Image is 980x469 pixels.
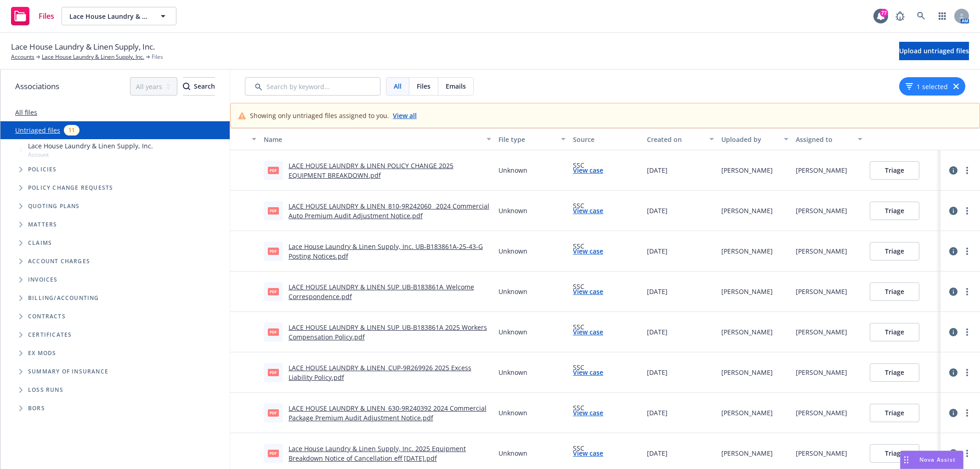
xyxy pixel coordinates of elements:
[721,246,773,256] div: [PERSON_NAME]
[962,367,973,378] a: more
[289,202,489,220] a: LACE HOUSE LAUNDRY & LINEN_810-9R242060_ 2024 Commercial Auto Premium Audit Adjustment Notice.pdf
[417,81,431,91] span: Files
[870,202,919,220] button: Triage
[647,408,668,418] span: [DATE]
[11,53,34,61] a: Accounts
[901,451,912,469] div: Drag to move
[0,289,230,418] div: Folder Tree Example
[919,456,956,463] span: Nova Assist
[62,7,176,25] button: Lace House Laundry & Linen Supply, Inc.
[289,161,453,180] a: LACE HOUSE LAUNDRY & LINEN POLICY CHANGE 2025 EQUIPMENT BREAKDOWN.pdf
[39,12,54,20] span: Files
[289,444,466,463] a: Lace House Laundry & Linen Supply, Inc. 2025 Equipment Breakdown Notice of Cancellation eff [DATE...
[0,139,230,289] div: Tree Example
[573,327,603,337] a: View case
[647,327,668,337] span: [DATE]
[870,161,919,180] button: Triage
[796,165,847,175] div: [PERSON_NAME]
[718,128,792,150] button: Uploaded by
[647,246,668,256] span: [DATE]
[573,408,603,418] a: View case
[268,450,279,457] span: pdf
[498,135,555,144] div: File type
[792,128,867,150] button: Assigned to
[899,46,969,55] span: Upload untriaged files
[647,165,668,175] span: [DATE]
[28,314,66,319] span: Contracts
[28,167,57,172] span: Policies
[268,248,279,254] span: pdf
[28,369,108,374] span: Summary of insurance
[962,246,973,257] a: more
[28,151,153,158] span: Account
[28,240,52,246] span: Claims
[870,283,919,301] button: Triage
[28,203,80,209] span: Quoting plans
[15,125,60,135] a: Untriaged files
[721,408,773,418] div: [PERSON_NAME]
[28,259,90,264] span: Account charges
[796,367,847,377] div: [PERSON_NAME]
[906,82,948,91] button: 1 selected
[870,404,919,422] button: Triage
[796,448,847,458] div: [PERSON_NAME]
[28,295,99,301] span: Billing/Accounting
[183,78,215,95] div: Search
[7,3,58,29] a: Files
[573,246,603,256] a: View case
[69,11,149,21] span: Lace House Laundry & Linen Supply, Inc.
[573,367,603,377] a: View case
[721,165,773,175] div: [PERSON_NAME]
[721,135,778,144] div: Uploaded by
[796,408,847,418] div: [PERSON_NAME]
[721,448,773,458] div: [PERSON_NAME]
[721,367,773,377] div: [PERSON_NAME]
[289,404,487,422] a: LACE HOUSE LAUNDRY & LINEN_630-9R240392 2024 Commercial Package Premium Audit Adjustment Notice.pdf
[393,111,417,120] a: View all
[268,409,279,416] span: pdf
[870,363,919,382] button: Triage
[289,283,474,301] a: LACE HOUSE LAUNDRY & LINEN SUP_UB-B183861A_Welcome Correspondence.pdf
[264,135,482,144] div: Name
[870,444,919,463] button: Triage
[64,125,79,136] div: 11
[647,206,668,215] span: [DATE]
[569,128,644,150] button: Source
[933,7,952,25] a: Switch app
[268,207,279,214] span: pdf
[28,406,45,411] span: BORs
[260,128,495,150] button: Name
[899,42,969,60] button: Upload untriaged files
[962,165,973,176] a: more
[962,448,973,459] a: more
[796,246,847,256] div: [PERSON_NAME]
[11,41,155,53] span: Lace House Laundry & Linen Supply, Inc.
[870,323,919,341] button: Triage
[962,205,973,216] a: more
[721,287,773,296] div: [PERSON_NAME]
[495,128,569,150] button: File type
[647,448,668,458] span: [DATE]
[152,53,163,61] span: Files
[796,135,853,144] div: Assigned to
[573,206,603,215] a: View case
[268,369,279,376] span: pdf
[796,287,847,296] div: [PERSON_NAME]
[245,77,380,96] input: Search by keyword...
[183,77,215,96] button: SearchSearch
[721,206,773,215] div: [PERSON_NAME]
[796,206,847,215] div: [PERSON_NAME]
[42,53,144,61] a: Lace House Laundry & Linen Supply, Inc.
[962,286,973,297] a: more
[394,81,402,91] span: All
[446,81,466,91] span: Emails
[268,328,279,335] span: pdf
[289,323,487,341] a: LACE HOUSE LAUNDRY & LINEN SUP_UB-B183861A 2025 Workers Compensation Policy.pdf
[912,7,930,25] a: Search
[289,242,483,260] a: Lace House Laundry & Linen Supply, Inc. UB-B183861A-25-43-G Posting Notices.pdf
[15,108,37,117] a: All files
[183,83,190,90] svg: Search
[796,327,847,337] div: [PERSON_NAME]
[28,350,56,356] span: Ex Mods
[573,287,603,296] a: View case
